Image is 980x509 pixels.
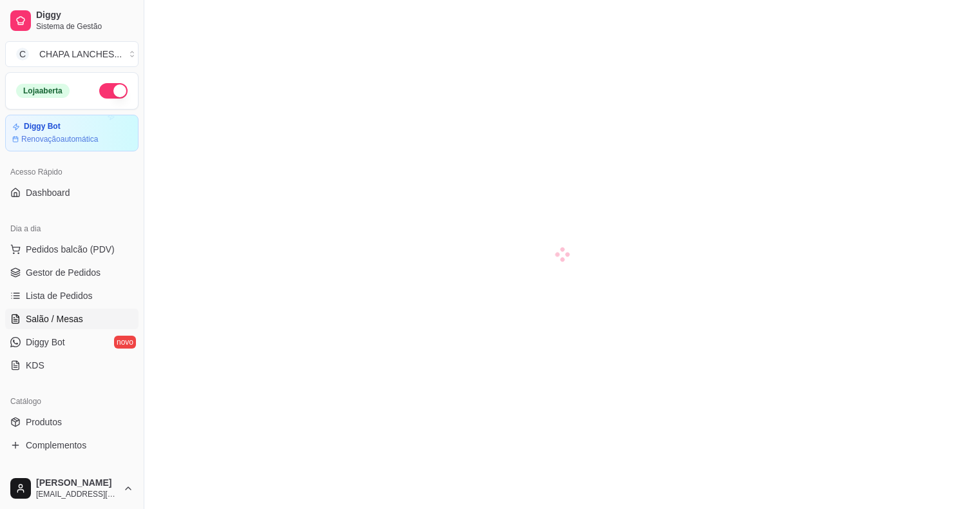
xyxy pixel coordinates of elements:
article: Renovação automática [21,134,98,144]
div: Catálogo [5,391,139,412]
a: Diggy Botnovo [5,332,139,352]
span: Sistema de Gestão [36,21,133,32]
article: Diggy Bot [24,122,61,131]
a: Dashboard [5,182,139,203]
a: Salão / Mesas [5,309,139,329]
span: Diggy [36,10,133,21]
span: Complementos [26,439,86,452]
span: Diggy Bot [26,336,65,349]
span: Gestor de Pedidos [26,266,101,279]
span: Produtos [26,416,62,428]
span: [EMAIL_ADDRESS][DOMAIN_NAME] [36,489,118,499]
a: Diggy BotRenovaçãoautomática [5,115,139,151]
button: Select a team [5,41,139,67]
span: [PERSON_NAME] [36,477,118,489]
div: Dia a dia [5,218,139,239]
a: Gestor de Pedidos [5,262,139,283]
span: C [16,48,29,61]
span: Dashboard [26,186,70,199]
span: Salão / Mesas [26,312,83,325]
a: Produtos [5,412,139,432]
button: [PERSON_NAME][EMAIL_ADDRESS][DOMAIN_NAME] [5,473,139,504]
div: Loja aberta [16,84,70,98]
span: Lista de Pedidos [26,289,93,302]
div: CHAPA LANCHES ... [39,48,122,61]
div: Acesso Rápido [5,162,139,182]
span: Pedidos balcão (PDV) [26,243,115,256]
a: Lista de Pedidos [5,285,139,306]
a: Complementos [5,435,139,456]
button: Alterar Status [99,83,128,99]
button: Pedidos balcão (PDV) [5,239,139,260]
a: DiggySistema de Gestão [5,5,139,36]
a: KDS [5,355,139,376]
span: KDS [26,359,44,372]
